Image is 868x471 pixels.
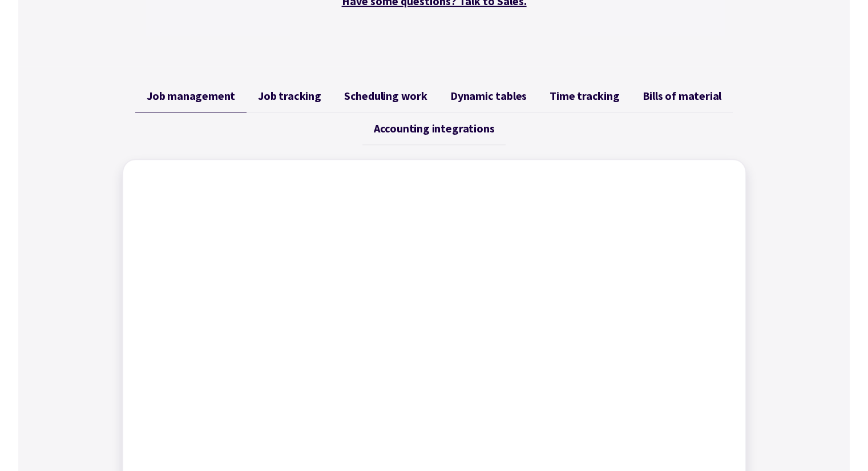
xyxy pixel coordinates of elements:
[678,348,868,471] iframe: Chat Widget
[147,89,235,103] span: Job management
[642,89,721,103] span: Bills of material
[344,89,427,103] span: Scheduling work
[374,122,494,135] span: Accounting integrations
[258,89,321,103] span: Job tracking
[450,89,527,103] span: Dynamic tables
[550,89,619,103] span: Time tracking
